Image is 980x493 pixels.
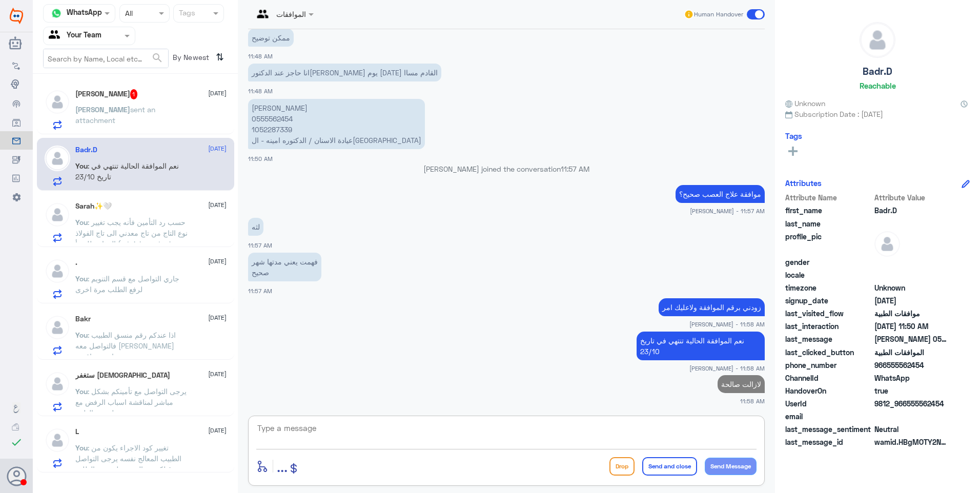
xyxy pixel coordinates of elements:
span: 2025-09-24T08:50:00.7Z [874,321,949,332]
h5: L [75,427,79,436]
span: [DATE] [208,200,227,210]
span: first_name [785,205,872,216]
span: last_message_id [785,437,872,447]
span: : حسب رد التأمين فأنه يجب تغيير نوع التاج من تاج معدني الى تاج الفولاذ المقاوم للصدأ ( stainless ... [75,218,188,259]
span: 11:48 AM [248,88,273,94]
span: You [75,218,88,227]
span: Attribute Value [874,192,949,203]
span: Unknown [874,282,949,293]
span: 966555562454 [874,360,949,371]
span: email [785,411,872,422]
span: last_interaction [785,321,872,332]
span: Unknown [785,98,825,109]
img: defaultAdmin.png [45,258,70,284]
h5: Badr.D [75,146,97,154]
i: check [10,436,23,448]
span: null [874,257,949,268]
button: Send Message [705,458,757,475]
span: [DATE] [208,313,227,322]
span: [PERSON_NAME] - 11:58 AM [689,364,765,373]
span: You [75,387,88,396]
button: Avatar [7,466,26,486]
img: defaultAdmin.png [45,315,70,340]
h5: Bakr [75,315,91,323]
button: ... [277,455,288,478]
img: defaultAdmin.png [45,146,70,171]
span: search [151,52,164,64]
p: 24/9/2025, 11:57 AM [248,218,263,236]
span: [DATE] [208,369,227,379]
span: By Newest [169,49,212,69]
span: بدر درويش السميري 0555562454 1052287339 عيادة الاسنان / الدكتوره امينه - الهند- [874,334,949,344]
img: defaultAdmin.png [45,202,70,228]
div: Tags [177,7,195,20]
span: last_clicked_button [785,347,872,358]
span: last_visited_flow [785,308,872,319]
p: 24/9/2025, 11:48 AM [248,29,294,47]
span: true [874,385,949,396]
button: Send and close [642,457,697,476]
span: phone_number [785,360,872,371]
span: profile_pic [785,231,872,255]
span: [DATE] [208,257,227,266]
span: : يرجى التواصل مع تأمينكم بشكل مباشر لمناقشة اسباب الرفض مع لجنتهم الطبية. [75,387,187,417]
p: 24/9/2025, 11:57 AM [248,253,321,281]
span: last_message_sentiment [785,424,872,435]
button: search [151,50,164,67]
span: 2025-09-24T08:47:06.144Z [874,295,949,306]
span: locale [785,270,872,280]
i: ⇅ [216,49,224,66]
img: defaultAdmin.png [45,371,70,397]
img: whatsapp.png [49,6,64,21]
img: defaultAdmin.png [874,231,900,257]
span: [DATE] [208,89,227,98]
span: [PERSON_NAME] [75,105,130,114]
span: [DATE] [208,426,227,435]
span: 11:57 AM [248,287,272,294]
span: gender [785,257,872,268]
span: You [75,274,88,283]
span: : اذا عندكم رقم منسق الطبيب فالتواصل معه [PERSON_NAME] اسرع واقرب [75,331,176,361]
h5: . [75,258,77,267]
input: Search by Name, Local etc… [44,49,168,68]
p: [PERSON_NAME] joined the conversation [248,163,765,174]
span: 2 [874,373,949,383]
h6: Attributes [785,178,822,188]
span: null [874,270,949,280]
span: 1 [130,89,138,99]
span: 0 [874,424,949,435]
span: UserId [785,398,872,409]
span: timezone [785,282,872,293]
span: 11:48 AM [248,53,273,59]
span: 11:57 AM [561,165,589,173]
p: 24/9/2025, 11:48 AM [248,64,441,81]
span: : تغيير كود الاجراء يكون من الطبيب المعالج نفسه يرجى التواصل من قبلكم مع المنسق لتحديث الطلب باسر... [75,443,183,484]
span: null [874,411,949,422]
span: You [75,161,88,170]
img: defaultAdmin.png [860,23,895,57]
img: yourTeam.svg [49,28,64,44]
span: : جاري التواصل مع قسم التنويم لرفع الطلب مرة اخرى [75,274,179,294]
span: 11:57 AM [248,242,272,249]
span: last_message [785,334,872,344]
span: You [75,443,88,452]
span: [PERSON_NAME] - 11:58 AM [689,320,765,328]
span: Badr.D [874,205,949,216]
h5: Badr.D [863,66,892,77]
span: Human Handover [694,10,743,19]
span: signup_date [785,295,872,306]
p: 24/9/2025, 11:58 AM [718,375,765,393]
h6: Reachable [860,81,896,90]
span: 11:58 AM [740,397,765,405]
button: Drop [609,457,635,476]
h5: ستغفر الله [75,371,170,380]
img: defaultAdmin.png [45,427,70,453]
span: ChannelId [785,373,872,383]
span: موافقات الطبية [874,308,949,319]
h6: Tags [785,131,802,140]
p: 24/9/2025, 11:58 AM [659,298,765,316]
span: 9812_966555562454 [874,398,949,409]
h5: Sarah✨🤍 [75,202,112,211]
p: 24/9/2025, 11:57 AM [676,185,765,203]
p: 24/9/2025, 11:50 AM [248,99,425,149]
